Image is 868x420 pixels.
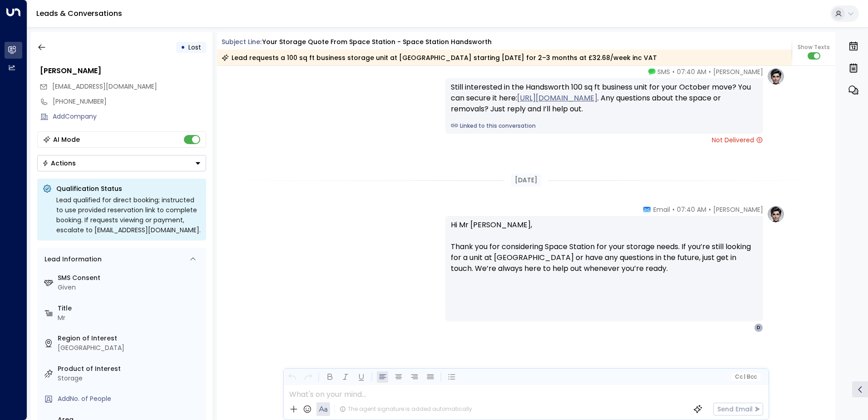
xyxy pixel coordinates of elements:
[712,135,763,145] span: Not Delivered
[56,184,201,193] p: Qualification Status
[37,155,206,171] div: Button group with a nested menu
[713,67,763,76] span: [PERSON_NAME]
[709,205,711,214] span: •
[58,364,202,374] label: Product of Interest
[37,155,206,171] button: Actions
[517,93,597,104] a: [URL][DOMAIN_NAME]
[511,174,541,187] div: [DATE]
[451,82,758,115] div: Still interested in the Handsworth 100 sq ft business unit for your October move? You can secure ...
[53,97,206,106] div: [PHONE_NUMBER]
[58,334,202,343] label: Region of Interest
[798,43,830,51] span: Show Texts
[58,343,202,353] div: [GEOGRAPHIC_DATA]
[709,67,711,76] span: •
[58,374,202,383] div: Storage
[58,304,202,313] label: Title
[286,371,298,383] button: Undo
[56,195,201,235] div: Lead qualified for direct booking; instructed to use provided reservation link to complete bookin...
[657,67,670,76] span: SMS
[36,8,122,19] a: Leads & Conversations
[731,373,760,381] button: Cc|Bcc
[58,273,202,283] label: SMS Consent
[222,53,657,62] div: Lead requests a 100 sq ft business storage unit at [GEOGRAPHIC_DATA] starting [DATE] for 2–3 mont...
[188,43,201,52] span: Lost
[340,405,472,413] div: The agent signature is added automatically
[451,122,758,130] a: Linked to this conversation
[52,82,157,91] span: [EMAIL_ADDRESS][DOMAIN_NAME]
[677,67,706,76] span: 07:40 AM
[767,205,785,223] img: profile-logo.png
[42,159,76,167] div: Actions
[451,220,758,285] p: Hi Mr [PERSON_NAME], Thank you for considering Space Station for your storage needs. If you’re st...
[735,374,756,380] span: Cc Bcc
[302,371,314,383] button: Redo
[262,37,492,47] div: Your storage quote from Space Station - Space Station Handsworth
[41,255,102,264] div: Lead Information
[52,82,157,91] span: dukpik@gmail.com
[672,67,675,76] span: •
[58,313,202,323] div: Mr
[653,205,670,214] span: Email
[58,283,202,292] div: Given
[222,37,261,46] span: Subject Line:
[53,135,80,144] div: AI Mode
[677,205,706,214] span: 07:40 AM
[744,374,745,380] span: |
[754,323,763,332] div: D
[181,39,185,55] div: •
[40,65,206,76] div: [PERSON_NAME]
[767,67,785,85] img: profile-logo.png
[58,394,202,404] div: AddNo. of People
[672,205,675,214] span: •
[53,112,206,121] div: AddCompany
[713,205,763,214] span: [PERSON_NAME]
